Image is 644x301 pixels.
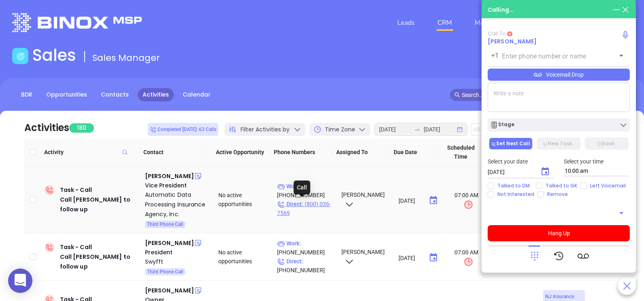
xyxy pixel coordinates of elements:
[60,242,139,271] div: Task - Call
[394,15,418,31] a: Leads
[414,126,420,133] span: to
[60,195,139,214] div: Call [PERSON_NAME] to follow up
[494,191,537,198] span: Not Interested
[277,258,303,264] span: Direct :
[24,120,69,135] div: Activities
[585,138,629,150] button: Book
[471,15,508,31] a: Marketing
[333,138,390,166] th: Assigned To
[145,257,207,267] a: Swyfft
[277,240,301,247] span: Work :
[218,191,271,209] div: No active opportunities
[449,191,484,210] span: 07:00 AM
[488,118,630,131] button: Stage
[399,254,422,262] input: MM/DD/YYYY
[325,125,355,134] span: Time Zone
[564,157,630,166] p: Select your time
[44,148,137,157] span: Activity
[488,30,506,37] span: Call To
[145,286,194,295] div: [PERSON_NAME]
[92,52,160,64] span: Sales Manager
[490,121,514,129] div: Stage
[425,249,441,266] button: Choose date, selected date is Aug 12, 2025
[178,88,215,101] a: Calendar
[379,125,411,134] input: Start date
[537,138,580,150] button: New Task
[488,6,514,14] div: Calling...
[488,69,630,81] div: Voicemail Drop
[425,192,441,209] button: Choose date, selected date is Aug 12, 2025
[277,183,301,189] span: Work :
[16,88,37,101] a: BDR
[489,138,533,150] button: Set Next Call
[471,123,516,135] button: Edit Due Date
[271,138,333,166] th: Phone Numbers
[140,138,208,166] th: Contact
[340,191,385,207] span: [PERSON_NAME]
[12,13,142,32] img: logo
[41,88,92,101] a: Opportunities
[488,168,534,176] input: MM/DD/YYYY
[491,51,499,60] p: +1
[449,248,484,267] span: 07:00 AM
[414,126,420,133] span: swap-right
[69,123,94,133] span: 180
[60,252,139,271] div: Call [PERSON_NAME] to follow up
[277,257,334,275] p: [PHONE_NUMBER]
[145,248,207,257] div: President
[277,200,334,217] p: (800) 036-7569
[138,88,174,101] a: Activities
[399,196,422,204] input: MM/DD/YYYY
[277,239,334,257] p: [PHONE_NUMBER]
[294,181,310,194] div: Call
[494,183,533,189] span: Talked to DM
[145,181,207,190] div: Vice President
[616,207,627,219] button: Open
[277,201,303,207] span: Direct :
[454,92,460,98] span: search
[145,238,194,248] div: [PERSON_NAME]
[147,220,183,229] span: Third Phone Call
[60,185,139,214] div: Task - Call
[96,88,134,101] a: Contacts
[440,138,482,166] th: Scheduled Time
[147,267,183,276] span: Third Phone Call
[544,191,571,198] span: Remove
[424,125,455,134] input: End date
[32,45,76,65] h1: Sales
[390,138,440,166] th: Due Date
[218,248,271,266] div: No active opportunities
[340,249,385,264] span: [PERSON_NAME]
[150,125,216,134] span: Completed [DATE]: 63 Calls
[145,171,194,181] div: [PERSON_NAME]
[488,157,554,166] p: Select your date
[462,90,607,99] input: Search…
[488,225,630,241] button: Hang Up
[145,190,207,219] a: Automatic Data Processing Insurance Agency, Inc.
[616,50,627,61] button: Open
[277,182,334,200] p: [PHONE_NUMBER]
[542,183,580,189] span: Talked to GK
[587,183,629,189] span: Left Voicemail
[537,163,553,180] button: Choose date, selected date is Aug 13, 2025
[208,138,270,166] th: Active Opportunity
[434,15,455,31] a: CRM
[502,52,603,61] input: Enter phone number or name
[241,125,290,134] span: Filter Activities by
[488,37,537,45] a: [PERSON_NAME]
